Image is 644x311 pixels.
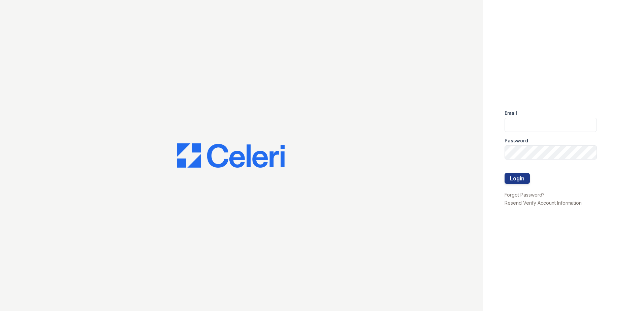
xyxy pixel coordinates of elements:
[505,173,530,184] button: Login
[505,137,528,144] label: Password
[505,200,582,206] a: Resend Verify Account Information
[505,192,545,198] a: Forgot Password?
[177,143,285,168] img: CE_Logo_Blue-a8612792a0a2168367f1c8372b55b34899dd931a85d93a1a3d3e32e68fde9ad4.png
[505,110,517,116] label: Email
